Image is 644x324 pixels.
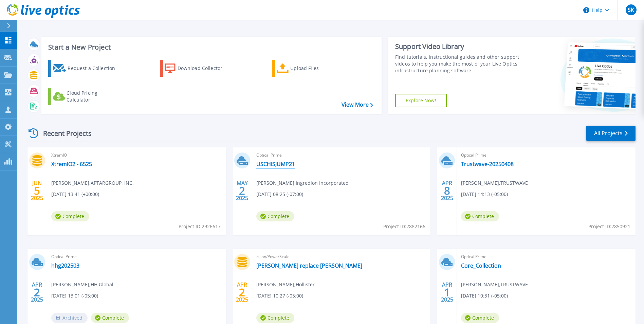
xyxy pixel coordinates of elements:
span: [PERSON_NAME] , Ingredion Incorporated [256,179,349,187]
span: XtremIO [51,151,222,159]
span: 2 [239,289,245,295]
span: [PERSON_NAME] , TRUSTWAVE [461,281,528,288]
span: Optical Prime [461,253,631,260]
span: [DATE] 13:01 (-05:00) [51,292,98,300]
span: Project ID: 2850921 [588,223,630,230]
span: Complete [256,211,294,221]
a: All Projects [586,126,636,141]
span: [DATE] 10:27 (-05:00) [256,292,303,300]
span: 5 [34,188,40,194]
span: Optical Prime [51,253,222,260]
span: Optical Prime [461,151,631,159]
a: Core_Collection [461,262,501,269]
div: Support Video Library [395,42,521,51]
span: SK [628,7,634,13]
span: Optical Prime [256,151,427,159]
div: JUN 2025 [31,178,43,203]
span: 2 [34,289,40,295]
div: Recent Projects [26,125,101,142]
h3: Start a New Project [48,43,373,51]
a: Request a Collection [48,60,124,77]
span: 1 [444,289,450,295]
a: USCHISJUMP21 [256,161,295,167]
a: Trustwave-20250408 [461,161,514,167]
span: Isilon/PowerScale [256,253,427,260]
span: [PERSON_NAME] , TRUSTWAVE [461,179,528,187]
div: Request a Collection [68,61,122,75]
span: Complete [461,211,499,221]
span: 8 [444,188,450,194]
a: Cloud Pricing Calculator [48,88,124,105]
span: Complete [91,313,129,323]
div: Upload Files [290,61,345,75]
div: APR 2025 [31,280,43,305]
span: [DATE] 13:41 (+00:00) [51,191,99,198]
div: Cloud Pricing Calculator [67,90,121,103]
a: View More [342,102,373,108]
span: [DATE] 14:13 (-05:00) [461,191,508,198]
span: Archived [51,313,88,323]
a: hhg202503 [51,262,79,269]
a: Download Collector [160,60,236,77]
span: Project ID: 2882166 [383,223,425,230]
div: MAY 2025 [236,178,249,203]
div: APR 2025 [236,280,249,305]
span: Project ID: 2926617 [179,223,221,230]
a: [PERSON_NAME] replace [PERSON_NAME] [256,262,362,269]
a: XtremIO2 - 6525 [51,161,92,167]
div: APR 2025 [441,178,454,203]
span: 2 [239,188,245,194]
span: Complete [461,313,499,323]
div: Find tutorials, instructional guides and other support videos to help you make the most of your L... [395,54,521,74]
span: [PERSON_NAME] , APTARGROUP, INC. [51,179,134,187]
span: [DATE] 10:31 (-05:00) [461,292,508,300]
span: [PERSON_NAME] , Hollister [256,281,315,288]
span: Complete [51,211,89,221]
span: Complete [256,313,294,323]
div: APR 2025 [441,280,454,305]
div: Download Collector [178,61,232,75]
span: [DATE] 08:25 (-07:00) [256,191,303,198]
a: Upload Files [272,60,348,77]
span: [PERSON_NAME] , HH Global [51,281,113,288]
a: Explore Now! [395,94,447,107]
